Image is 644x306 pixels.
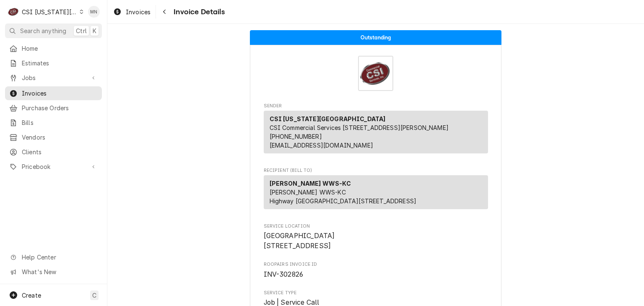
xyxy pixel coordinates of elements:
div: CSI Kansas City's Avatar [8,6,19,18]
a: Clients [5,145,102,159]
div: Invoice Recipient [264,167,488,213]
a: Bills [5,116,102,130]
span: Purchase Orders [22,104,98,112]
a: [PHONE_NUMBER] [270,133,322,140]
span: Roopairs Invoice ID [264,270,488,280]
span: Sender [264,103,488,109]
div: Sender [264,111,488,153]
span: CSI Commercial Services [STREET_ADDRESS][PERSON_NAME] [270,124,449,131]
span: C [92,291,96,300]
span: K [93,26,96,35]
strong: [PERSON_NAME] WWS-KC [270,180,351,187]
a: Invoices [110,5,154,19]
div: Recipient (Bill To) [264,175,488,213]
img: Logo [358,56,393,91]
span: Outstanding [361,35,391,40]
span: Invoice Details [171,6,224,18]
a: Invoices [5,86,102,100]
div: Invoice Sender [264,103,488,157]
div: C [8,6,19,18]
span: [GEOGRAPHIC_DATA] [STREET_ADDRESS] [264,232,335,250]
strong: CSI [US_STATE][GEOGRAPHIC_DATA] [270,115,386,122]
span: Clients [22,148,98,156]
span: Vendors [22,133,98,142]
a: Go to Help Center [5,250,102,264]
a: Home [5,41,102,55]
span: Service Location [264,231,488,251]
span: Jobs [22,73,85,82]
div: Sender [264,111,488,157]
a: [EMAIL_ADDRESS][DOMAIN_NAME] [270,142,373,149]
span: Recipient (Bill To) [264,167,488,174]
div: Recipient (Bill To) [264,175,488,209]
button: Navigate back [158,5,171,18]
span: INV-302826 [264,270,304,278]
span: Ctrl [76,26,87,35]
span: Service Location [264,223,488,230]
div: MN [88,6,100,18]
span: [PERSON_NAME] WWS-KC Highway [GEOGRAPHIC_DATA][STREET_ADDRESS] [270,189,417,205]
span: Service Type [264,290,488,296]
span: Pricebook [22,162,85,171]
a: Go to Pricebook [5,160,102,174]
a: Go to What's New [5,265,102,279]
span: Invoices [22,89,98,98]
div: Melissa Nehls's Avatar [88,6,100,18]
a: Purchase Orders [5,101,102,115]
span: Home [22,44,98,53]
a: Estimates [5,56,102,70]
div: Status [250,30,501,45]
div: Roopairs Invoice ID [264,261,488,279]
span: Search anything [20,26,66,35]
span: Invoices [126,8,151,16]
a: Go to Jobs [5,71,102,85]
div: Service Location [264,223,488,251]
span: Create [22,292,41,299]
span: Estimates [22,59,98,67]
a: Vendors [5,130,102,144]
span: Roopairs Invoice ID [264,261,488,268]
button: Search anythingCtrlK [5,23,102,38]
div: CSI [US_STATE][GEOGRAPHIC_DATA] [22,8,77,16]
span: Help Center [22,253,97,262]
span: Bills [22,118,98,127]
span: What's New [22,267,97,276]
